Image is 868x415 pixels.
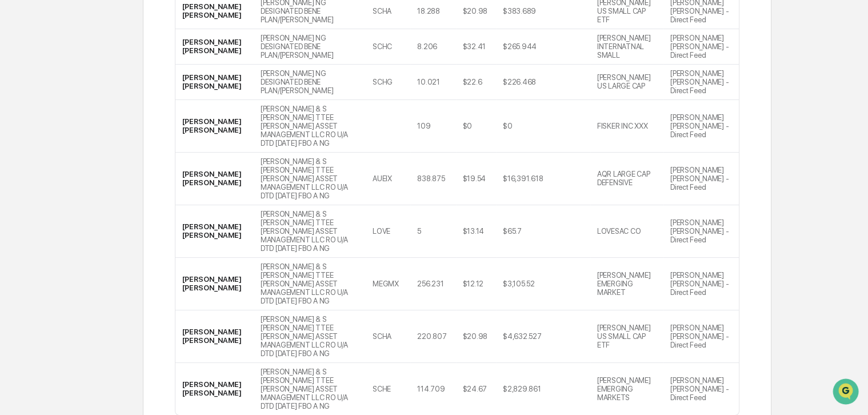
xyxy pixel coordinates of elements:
td: $265.944 [496,29,550,65]
td: [PERSON_NAME] [PERSON_NAME] - Direct Feed [663,29,739,65]
div: We're available if you need us! [39,98,145,107]
td: [PERSON_NAME] NG DESIGNATED BENE PLAN/[PERSON_NAME] [254,65,366,100]
td: 838.875 [410,153,455,205]
td: [PERSON_NAME] [PERSON_NAME] [175,310,254,363]
td: [PERSON_NAME] [PERSON_NAME] - Direct Feed [663,310,739,363]
td: [PERSON_NAME] US LARGE CAP [590,65,663,100]
td: $32.41 [456,29,497,65]
button: Start new chat [194,90,208,104]
td: [PERSON_NAME] [PERSON_NAME] - Direct Feed [663,65,739,100]
span: Preclearance [23,143,74,155]
td: AQR LARGE CAP DEFENSIVE [590,153,663,205]
td: [PERSON_NAME] US SMALL CAP ETF [590,310,663,363]
td: $4,632.527 [496,310,550,363]
img: 1746055101610-c473b297-6a78-478c-a979-82029cc54cd1 [11,87,32,107]
td: 109 [410,100,455,153]
td: $22.6 [456,65,497,100]
td: $226.468 [496,65,550,100]
a: 🖐️Preclearance [7,139,78,159]
td: $19.54 [456,153,497,205]
td: [PERSON_NAME] [PERSON_NAME] - Direct Feed [663,205,739,258]
td: [PERSON_NAME] INTERNATNAL SMALL [590,29,663,65]
td: SCHA [366,310,410,363]
td: [PERSON_NAME] [PERSON_NAME] - Direct Feed [663,258,739,310]
td: MEGMX [366,258,410,310]
td: [PERSON_NAME] [PERSON_NAME] [175,29,254,65]
td: $20.98 [456,310,497,363]
td: [PERSON_NAME] & S [PERSON_NAME] TTEE [PERSON_NAME] ASSET MANAGEMENT LLC RO U/A DTD [DATE] FBO A NG [254,258,366,310]
td: [PERSON_NAME] EMERGING MARKETS [590,363,663,415]
div: Start new chat [39,87,187,98]
td: $12.12 [456,258,497,310]
td: [PERSON_NAME] & S [PERSON_NAME] TTEE [PERSON_NAME] ASSET MANAGEMENT LLC RO U/A DTD [DATE] FBO A NG [254,363,366,415]
td: $0 [496,100,550,153]
td: $13.14 [456,205,497,258]
td: $16,391.618 [496,153,550,205]
a: 🗄️Attestations [78,139,146,159]
td: LOVESAC CO [590,205,663,258]
td: SCHC [366,29,410,65]
td: SCHE [366,363,410,415]
span: Attestations [94,143,142,155]
td: 8.206 [410,29,455,65]
td: [PERSON_NAME] & S [PERSON_NAME] TTEE [PERSON_NAME] ASSET MANAGEMENT LLC RO U/A DTD [DATE] FBO A NG [254,310,366,363]
td: [PERSON_NAME] [PERSON_NAME] [175,153,254,205]
td: [PERSON_NAME] [PERSON_NAME] [175,100,254,153]
td: [PERSON_NAME] [PERSON_NAME] - Direct Feed [663,100,739,153]
td: [PERSON_NAME] [PERSON_NAME] - Direct Feed [663,153,739,205]
td: 114.709 [410,363,455,415]
td: 256.231 [410,258,455,310]
td: $3,105.52 [496,258,550,310]
td: [PERSON_NAME] [PERSON_NAME] [175,205,254,258]
td: [PERSON_NAME] & S [PERSON_NAME] TTEE [PERSON_NAME] ASSET MANAGEMENT LLC RO U/A DTD [DATE] FBO A NG [254,153,366,205]
td: $0 [456,100,497,153]
td: $65.7 [496,205,550,258]
iframe: Open customer support [831,377,862,408]
td: AUEIX [366,153,410,205]
div: 🖐️ [11,145,21,154]
td: $24.67 [456,363,497,415]
td: 10.021 [410,65,455,100]
td: [PERSON_NAME] & S [PERSON_NAME] TTEE [PERSON_NAME] ASSET MANAGEMENT LLC RO U/A DTD [DATE] FBO A NG [254,100,366,153]
td: [PERSON_NAME] EMERGING MARKET [590,258,663,310]
span: Data Lookup [23,165,72,177]
div: 🗄️ [83,145,92,154]
td: $2,829.861 [496,363,550,415]
span: Pylon [114,193,138,202]
td: 220.807 [410,310,455,363]
a: 🔎Data Lookup [7,161,77,181]
td: [PERSON_NAME] [PERSON_NAME] - Direct Feed [663,363,739,415]
p: How can we help? [11,23,208,42]
td: 5 [410,205,455,258]
td: [PERSON_NAME] NG DESIGNATED BENE PLAN/[PERSON_NAME] [254,29,366,65]
td: [PERSON_NAME] [PERSON_NAME] [175,65,254,100]
div: 🔎 [11,166,21,175]
td: FISKER INC XXX [590,100,663,153]
td: LOVE [366,205,410,258]
td: [PERSON_NAME] [PERSON_NAME] [175,258,254,310]
td: [PERSON_NAME] [PERSON_NAME] [175,363,254,415]
td: [PERSON_NAME] & S [PERSON_NAME] TTEE [PERSON_NAME] ASSET MANAGEMENT LLC RO U/A DTD [DATE] FBO A NG [254,205,366,258]
a: Powered byPylon [81,193,138,202]
td: SCHG [366,65,410,100]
